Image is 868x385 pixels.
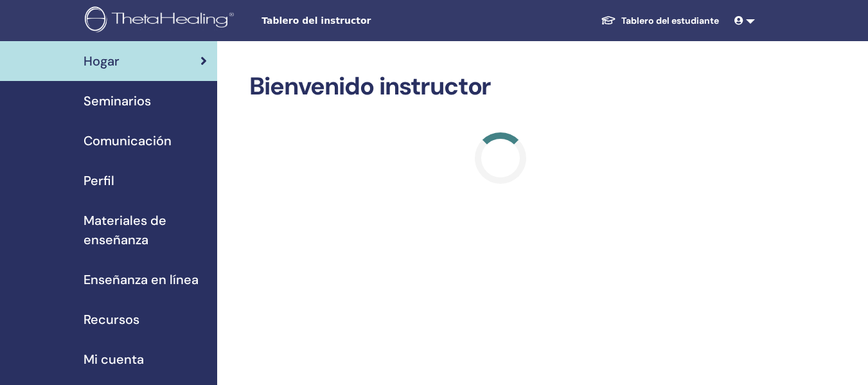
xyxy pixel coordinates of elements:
[84,310,139,329] span: Recursos
[590,9,729,33] a: Tablero del estudiante
[84,211,207,249] span: Materiales de enseñanza
[84,270,199,289] span: Enseñanza en línea
[84,131,172,150] span: Comunicación
[601,15,616,26] img: graduation-cap-white.svg
[85,6,238,35] img: logo.png
[261,14,454,28] span: Tablero del instructor
[249,72,752,102] h2: Bienvenido instructor
[84,171,114,190] span: Perfil
[84,91,151,111] span: Seminarios
[84,350,144,369] span: Mi cuenta
[84,51,120,71] span: Hogar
